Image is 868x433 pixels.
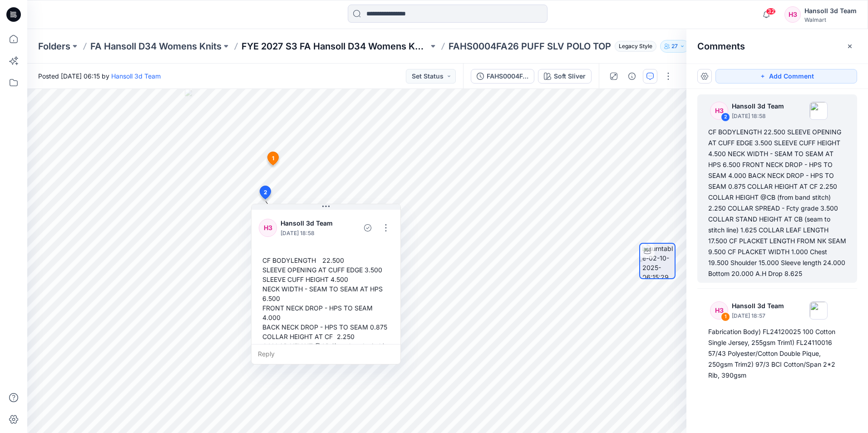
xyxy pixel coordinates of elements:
p: FAHS0004FA26 PUFF SLV POLO TOP [449,40,611,53]
div: H3 [710,301,728,320]
button: Legacy Style [611,40,656,53]
span: Posted [DATE] 06:15 by [38,71,161,81]
div: Soft Sliver [554,71,586,81]
span: 2 [264,188,267,197]
img: turntable-02-10-2025-06:15:29 [642,244,675,278]
a: Hansoll 3d Team [111,72,161,80]
div: 1 [721,312,730,321]
div: H3 [784,6,801,23]
button: FAHS0004FA26_MPCI SC_PUFF SLV POLO TOP [471,69,534,84]
p: Hansoll 3d Team [732,101,784,112]
p: Hansoll 3d Team [732,300,784,311]
div: Reply [252,344,400,364]
a: FA Hansoll D34 Womens Knits [90,40,222,53]
div: 2 [721,113,730,122]
div: Walmart [804,16,857,23]
div: H3 [710,102,728,120]
div: CF BODYLENGTH 22.500 SLEEVE OPENING AT CUFF EDGE 3.500 SLEEVE CUFF HEIGHT 4.500 NECK WIDTH - SEAM... [708,127,846,279]
p: [DATE] 18:58 [732,112,784,121]
div: H3 [259,219,277,237]
p: [DATE] 18:58 [281,229,340,238]
button: Details [625,69,639,84]
button: Soft Sliver [538,69,592,84]
span: 32 [766,8,776,15]
div: Fabrication Body) FL24120025 100 Cotton Single Jersey, 255gsm Trim1) FL24110016 57/43 Polyester/C... [708,326,846,381]
a: Folders [38,40,70,53]
p: Hansoll 3d Team [281,218,340,229]
p: [DATE] 18:57 [732,311,784,320]
p: 27 [671,41,678,51]
button: 27 [660,40,689,53]
a: FYE 2027 S3 FA Hansoll D34 Womens Knits [242,40,429,53]
span: Legacy Style [615,41,656,52]
h2: Comments [697,41,745,52]
div: FAHS0004FA26_MPCI SC_PUFF SLV POLO TOP [487,71,528,81]
div: Hansoll 3d Team [804,5,857,16]
span: 1 [272,154,274,162]
button: Add Comment [715,69,857,84]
